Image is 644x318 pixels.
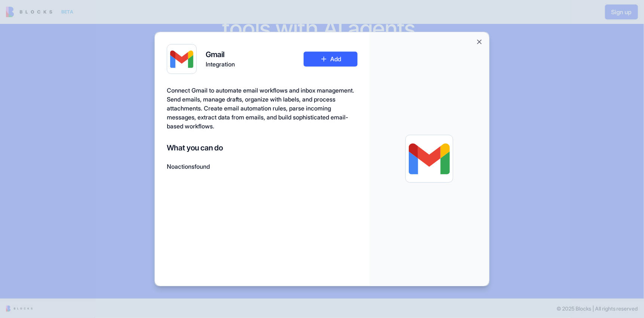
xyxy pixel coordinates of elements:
[167,87,354,130] span: Connect Gmail to automate email workflows and inbox management. Send emails, manage drafts, organ...
[167,162,210,171] span: No actions found
[304,52,358,66] button: Add
[206,60,235,69] span: Integration
[206,49,235,60] h4: Gmail
[476,38,483,46] button: Close
[167,143,358,153] h4: What you can do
